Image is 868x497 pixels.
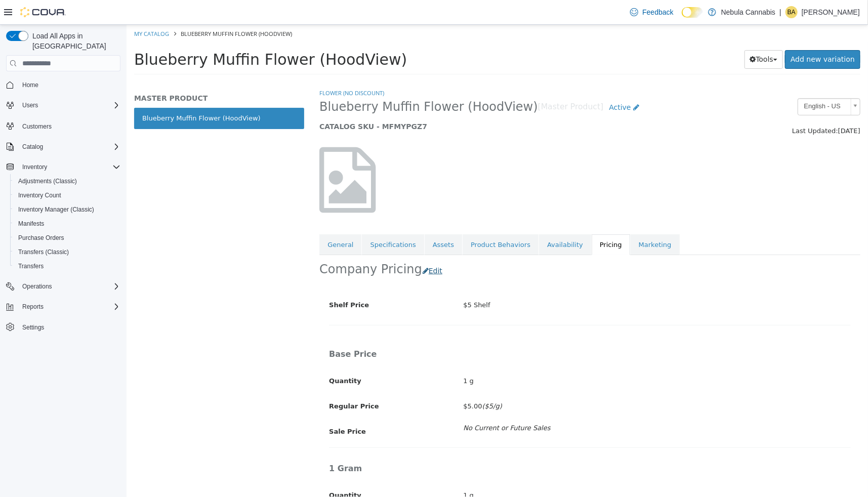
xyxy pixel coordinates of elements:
span: Adjustments (Classic) [14,175,120,187]
span: Blueberry Muffin Flower (HoodView) [193,74,411,90]
span: Regular Price [202,378,252,385]
a: General [193,210,235,231]
span: Transfers [18,262,44,270]
span: Quantity [202,467,235,474]
button: Transfers (Classic) [10,245,125,259]
span: [DATE] [712,102,734,110]
span: Manifests [14,218,120,230]
span: Feedback [642,7,673,17]
a: Availability [412,210,465,231]
button: Reports [18,301,48,313]
span: BA [788,6,796,18]
span: $5.00 [337,378,355,385]
h2: Company Pricing [193,237,296,253]
img: Cova [20,7,66,17]
a: My Catalog [8,5,43,13]
span: Home [22,81,38,89]
span: Users [22,101,38,109]
span: Purchase Orders [18,234,64,242]
a: Settings [18,321,48,334]
a: Active [477,73,518,92]
span: Inventory Count [14,189,120,201]
span: Transfers [14,260,120,272]
a: Blueberry Muffin Flower (HoodView) [8,83,178,104]
button: Inventory Count [10,188,125,202]
span: Inventory Manager (Classic) [18,205,94,214]
button: Transfers [10,259,125,273]
span: Inventory Manager (Classic) [14,203,120,216]
span: Reports [22,303,44,311]
span: Blueberry Muffin Flower (HoodView) [54,5,166,13]
span: Quantity [202,352,235,360]
a: Transfers [14,260,48,272]
span: Active [482,78,504,87]
span: Blueberry Muffin Flower (HoodView) [8,26,281,44]
span: Operations [18,280,120,293]
span: Customers [22,122,52,131]
button: Inventory [2,160,125,174]
span: Purchase Orders [14,232,120,244]
span: Adjustments (Classic) [18,177,77,185]
span: Catalog [22,143,43,151]
span: Reports [18,301,120,313]
p: [PERSON_NAME] [802,6,860,18]
a: Specifications [235,210,297,231]
h5: CATALOG SKU - MFMYPGZ7 [193,97,595,106]
nav: Complex example [6,73,120,361]
span: Settings [18,321,120,334]
a: Inventory Count [14,189,65,201]
a: Feedback [626,2,677,22]
span: Inventory Count [18,191,61,199]
a: Pricing [465,210,504,231]
span: English - US [672,74,720,90]
h5: MASTER PRODUCT [8,69,178,78]
span: Load All Apps in [GEOGRAPHIC_DATA] [28,31,120,51]
span: Operations [22,282,52,291]
button: Home [2,77,125,92]
a: Customers [18,120,56,133]
span: Last Updated: [666,102,712,110]
a: Flower (No Discount) [193,64,258,72]
span: Settings [22,323,44,332]
div: 1 g [329,348,732,365]
button: Catalog [18,141,47,153]
a: Home [18,79,43,91]
span: $5 Shelf [337,276,363,284]
span: Users [18,99,120,111]
button: Reports [2,300,125,314]
button: Users [18,99,42,111]
a: Product Behaviors [336,210,412,231]
small: [Master Product] [411,78,477,87]
a: Transfers (Classic) [14,246,73,258]
a: Add new variation [658,25,734,44]
h4: 1 Gram [195,439,732,449]
i: No Current or Future Sales [337,399,424,407]
p: | [779,6,781,18]
p: Nebula Cannabis [721,6,775,18]
button: Adjustments (Classic) [10,174,125,188]
a: Adjustments (Classic) [14,175,81,187]
span: Manifests [18,220,44,228]
a: English - US [671,73,734,91]
span: Catalog [18,141,120,153]
span: Sale Price [202,403,239,410]
button: Settings [2,320,125,335]
div: Brandon Aranson [786,6,798,18]
h4: Base Price [195,324,732,335]
button: Edit [296,237,321,256]
span: Inventory [22,163,47,171]
span: Shelf Price [202,276,242,284]
span: Dark Mode [682,18,682,18]
a: Marketing [504,210,553,231]
button: Tools [618,25,657,44]
span: Inventory [18,161,120,173]
button: Manifests [10,217,125,231]
button: Purchase Orders [10,231,125,245]
button: Inventory Manager (Classic) [10,202,125,217]
a: Manifests [14,218,48,230]
button: Inventory [18,161,51,173]
button: Operations [18,280,56,293]
a: Assets [298,210,336,231]
span: Transfers (Classic) [18,248,69,256]
a: Purchase Orders [14,232,68,244]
